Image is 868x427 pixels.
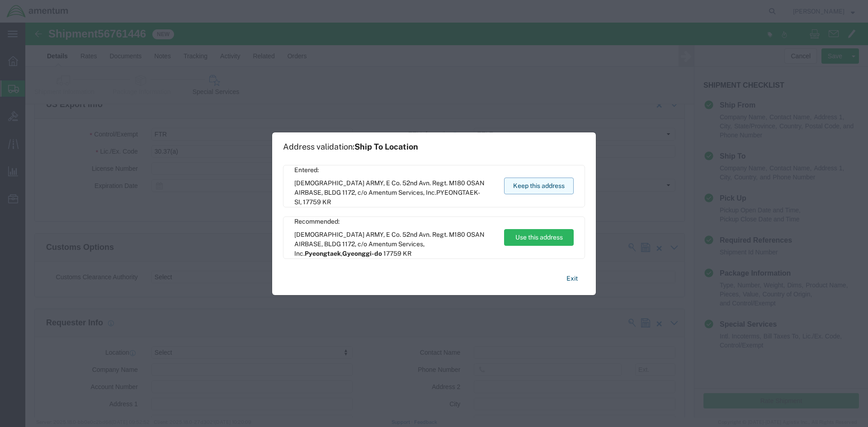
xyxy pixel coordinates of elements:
span: Entered: [294,165,495,175]
span: 17759 [303,198,321,206]
span: Recommended: [294,217,495,226]
span: KR [403,250,411,257]
span: Ship To Location [354,142,418,151]
button: Exit [559,271,585,286]
span: [DEMOGRAPHIC_DATA] ARMY, E Co. 52nd Avn. Regt. M180 OSAN AIRBASE, BLDG 1172, c/o Amentum Services... [294,230,495,258]
button: Keep this address [504,178,574,194]
button: Use this address [504,229,574,246]
span: Pyeongtaek [305,250,341,257]
span: KR [322,198,331,206]
span: [DEMOGRAPHIC_DATA] ARMY, E Co. 52nd Avn. Regt. M180 OSAN AIRBASE, BLDG 1172, c/o Amentum Services... [294,178,495,207]
h1: Address validation: [283,142,418,152]
span: Gyeonggi-do [342,250,382,257]
span: 17759 [383,250,401,257]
